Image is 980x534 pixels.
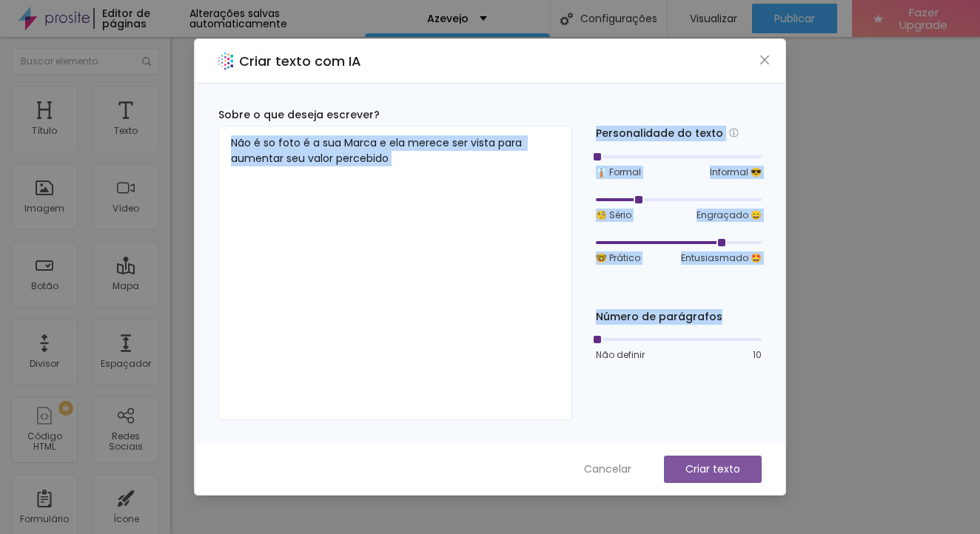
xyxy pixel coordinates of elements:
span: Engraçado 😄 [697,209,762,222]
span: 10 [753,348,762,362]
span: close [759,54,771,66]
button: Criar texto [664,456,762,483]
div: Sobre o que deseja escrever? [218,107,572,123]
button: Close [757,53,773,68]
p: Criar texto [685,462,740,477]
button: Cancelar [569,456,646,483]
span: Não definir [596,348,645,362]
span: Cancelar [584,462,631,477]
span: 👔 Formal [596,166,641,179]
div: Número de parágrafos [596,309,762,325]
span: 🤓 Prático [596,251,640,265]
textarea: Não é so foto é a sua Marca e ela merece ser vista para aumentar seu valor percebido [218,126,572,420]
h2: Criar texto com IA [239,51,361,71]
span: Entusiasmado 🤩 [681,251,762,265]
span: Informal 😎 [710,166,762,179]
div: Personalidade do texto [596,125,762,142]
span: 🧐 Sério [596,209,631,222]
